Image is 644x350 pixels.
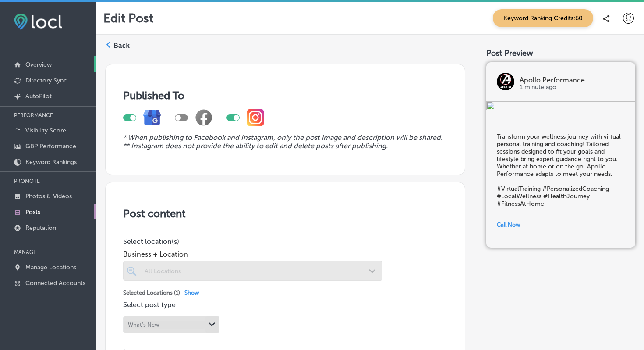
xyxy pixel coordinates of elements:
p: Posts [25,208,40,216]
img: logo [497,73,514,90]
span: Call Now [497,221,520,228]
i: * When publishing to Facebook and Instagram, only the post image and description will be shared. [123,133,442,142]
h5: Transform your wellness journey with virtual personal training and coaching! Tailored sessions de... [497,133,625,207]
p: GBP Performance [25,143,76,150]
p: Edit Post [103,11,153,25]
i: ** Instagram does not provide the ability to edit and delete posts after publishing. [123,142,388,150]
span: Selected Locations ( 1 ) [123,289,180,296]
p: Keyword Rankings [25,158,77,166]
label: Back [113,41,130,50]
span: Show [184,289,199,296]
p: Select location(s) [123,237,382,246]
p: Photos & Videos [25,193,72,200]
p: Directory Sync [25,77,67,84]
h3: Post content [123,207,447,220]
p: 1 minute ago [520,84,625,91]
p: Reputation [25,224,56,232]
span: Business + Location [123,250,382,258]
span: Keyword Ranking Credits: 60 [493,9,593,27]
p: Overview [25,61,52,68]
p: AutoPilot [25,93,52,100]
p: Apollo Performance [520,77,625,84]
p: Select post type [123,300,447,309]
p: Manage Locations [25,264,76,271]
img: fda3e92497d09a02dc62c9cd864e3231.png [14,14,62,30]
img: b4df68c1-84c5-469f-97e3-c25eac3b0705 [486,101,635,112]
div: Post Preview [486,48,635,58]
p: Visibility Score [25,127,66,134]
div: What's New [128,321,159,328]
p: Connected Accounts [25,279,85,287]
h3: Published To [123,89,447,102]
